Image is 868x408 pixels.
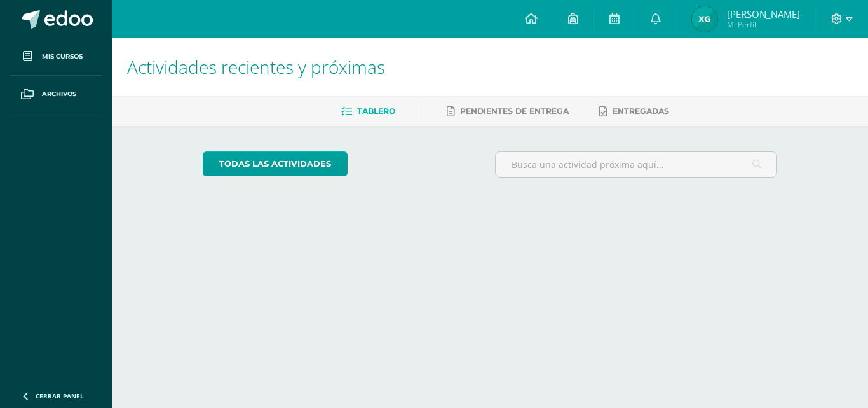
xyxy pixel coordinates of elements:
[42,89,76,99] span: Archivos
[341,101,395,122] a: Tablero
[203,151,348,176] a: todas las Actividades
[10,76,102,113] a: Archivos
[727,8,800,20] span: [PERSON_NAME]
[127,55,385,79] span: Actividades recientes y próximas
[727,19,800,30] span: Mi Perfil
[36,391,84,400] span: Cerrar panel
[613,106,669,116] span: Entregadas
[42,52,83,62] span: Mis cursos
[496,152,777,177] input: Busca una actividad próxima aquí...
[447,101,569,122] a: Pendientes de entrega
[10,38,102,76] a: Mis cursos
[599,101,669,122] a: Entregadas
[357,106,395,116] span: Tablero
[692,6,717,32] img: 83e7cf6e796d57b8bd93183efde389e2.png
[460,106,569,116] span: Pendientes de entrega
